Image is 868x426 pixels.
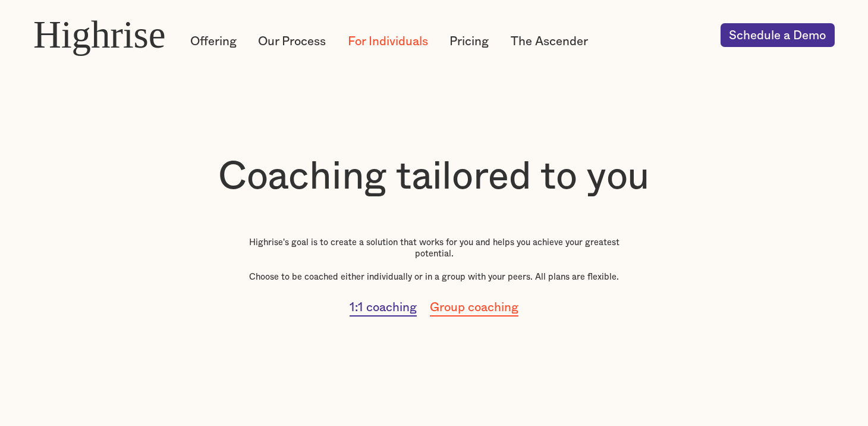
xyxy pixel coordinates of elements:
h1: Coaching tailored to you [100,156,768,199]
a: Group coaching [430,299,518,317]
p: Highrise's goal is to create a solution that works for you and helps you achieve your greatest po... [234,237,634,283]
a: Offering [190,33,237,51]
a: Pricing [449,33,489,51]
a: 1:1 coaching [350,299,417,317]
a: The Ascender [511,33,588,51]
a: For Individuals [348,33,428,51]
a: Our Process [258,33,326,51]
a: Schedule a Demo [721,23,835,47]
a: Highrise [33,14,165,57]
